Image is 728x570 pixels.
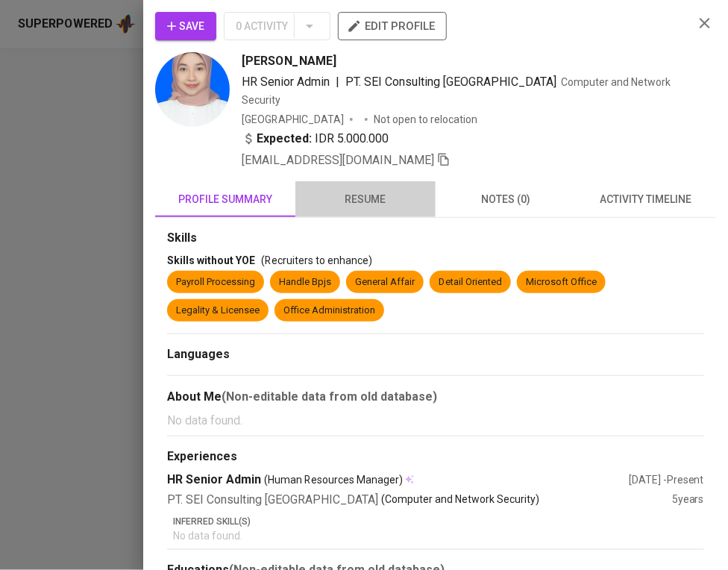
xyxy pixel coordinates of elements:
[167,388,704,406] div: About Me
[167,472,629,489] div: HR Senior Admin
[336,73,339,91] span: |
[167,254,255,266] span: Skills without YOE
[242,75,330,89] span: HR Senior Admin
[167,346,704,363] div: Languages
[222,389,437,404] b: (Non-editable data from old database)
[672,492,704,509] div: 5 years
[242,112,344,127] div: [GEOGRAPHIC_DATA]
[176,304,260,318] div: Legality & Licensee
[164,190,286,209] span: profile summary
[167,492,672,509] div: PT. SEI Consulting [GEOGRAPHIC_DATA]
[257,130,312,148] b: Expected:
[585,190,707,209] span: activity timeline
[439,275,502,289] div: Detail Oriented
[173,528,704,543] p: No data found.
[283,304,375,318] div: Office Administration
[167,448,704,466] div: Experiences
[167,230,704,247] div: Skills
[167,412,704,430] p: No data found.
[629,472,704,487] div: [DATE] - Present
[242,52,336,70] span: [PERSON_NAME]
[173,515,704,528] p: Inferred Skill(s)
[355,275,415,289] div: General Affair
[304,190,427,209] span: resume
[350,16,435,36] span: edit profile
[155,52,230,127] img: 4bcbcc67504b69a1d17cdcf3e7c54c48.jpg
[279,275,331,289] div: Handle Bpjs
[261,254,372,266] span: (Recruiters to enhance)
[374,112,477,127] p: Not open to relocation
[338,12,447,40] button: edit profile
[381,492,539,509] p: (Computer and Network Security)
[167,17,204,36] span: Save
[526,275,597,289] div: Microsoft Office
[242,130,389,148] div: IDR 5.000.000
[345,75,556,89] span: PT. SEI Consulting [GEOGRAPHIC_DATA]
[338,19,447,31] a: edit profile
[264,472,403,487] span: (Human Resources Manager)
[155,12,216,40] button: Save
[176,275,255,289] div: Payroll Processing
[445,190,567,209] span: notes (0)
[242,153,434,167] span: [EMAIL_ADDRESS][DOMAIN_NAME]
